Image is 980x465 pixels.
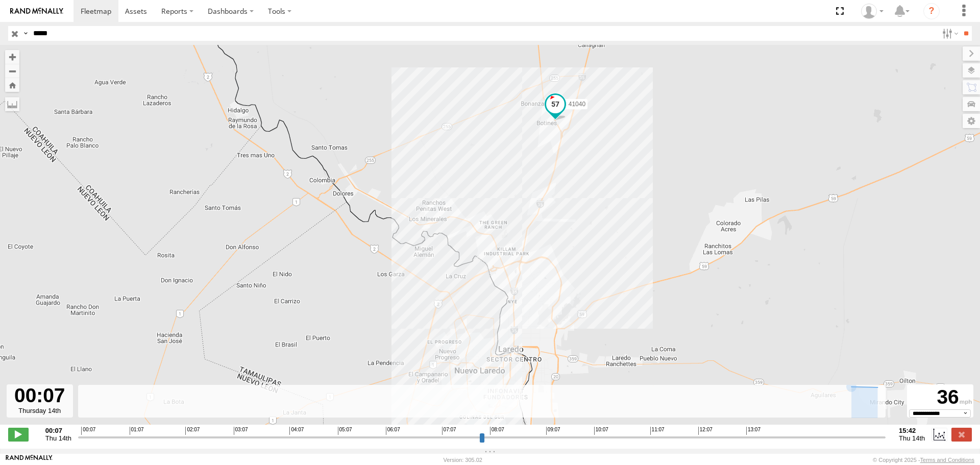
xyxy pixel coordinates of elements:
[5,50,19,64] button: Zoom in
[951,428,972,441] label: Close
[920,457,974,463] a: Terms and Conditions
[6,455,53,465] a: Visit our Website
[45,427,71,434] strong: 00:07
[21,26,30,41] label: Search Query
[442,427,456,435] span: 07:07
[289,427,304,435] span: 04:07
[909,386,972,409] div: 36
[8,428,29,441] label: Play/Stop
[338,427,352,435] span: 05:07
[5,97,19,111] label: Measure
[5,64,19,78] button: Zoom out
[10,8,63,15] img: rand-logo.svg
[963,114,980,128] label: Map Settings
[234,427,248,435] span: 03:07
[899,427,925,434] strong: 15:42
[130,427,144,435] span: 01:07
[746,427,761,435] span: 13:07
[938,26,960,41] label: Search Filter Options
[569,101,585,108] span: 41040
[899,434,925,442] span: Thu 14th Aug 2025
[444,457,482,463] div: Version: 305.02
[873,457,974,463] div: © Copyright 2025 -
[650,427,665,435] span: 11:07
[857,4,887,19] div: Caseta Laredo TX
[5,78,19,92] button: Zoom Home
[490,427,504,435] span: 08:07
[386,427,400,435] span: 06:07
[185,427,200,435] span: 02:07
[698,427,713,435] span: 12:07
[546,427,560,435] span: 09:07
[81,427,95,435] span: 00:07
[923,3,940,19] i: ?
[45,434,71,442] span: Thu 14th Aug 2025
[594,427,608,435] span: 10:07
